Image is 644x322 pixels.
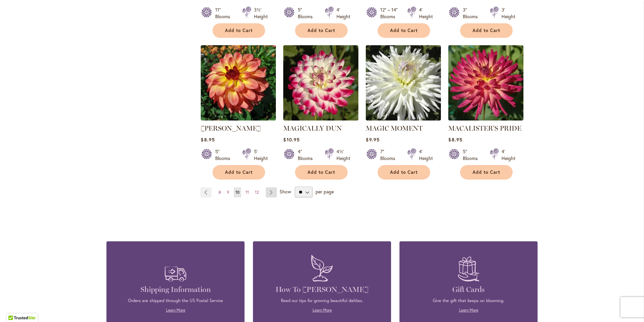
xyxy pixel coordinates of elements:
a: MAGICALLY DUN [283,124,342,132]
span: 10 [235,190,239,195]
span: Add to Cart [473,28,500,33]
span: $9.95 [366,136,379,143]
img: MAI TAI [201,45,276,120]
div: 12" – 14" Blooms [380,6,399,20]
a: MAGIC MOMENT [366,124,423,132]
button: Add to Cart [213,23,265,38]
div: 7" Blooms [380,148,399,162]
span: Add to Cart [225,169,253,175]
img: MAGIC MOMENT [366,45,441,120]
h4: How To [PERSON_NAME] [263,285,381,294]
a: MACALISTER'S PRIDE [448,124,521,132]
a: Learn More [313,307,332,313]
div: 3' Height [502,6,515,20]
a: MAGIC MOMENT [366,115,441,122]
span: Add to Cart [390,169,418,175]
p: Read our tips for growing beautiful dahlias. [263,298,381,304]
a: MAI TAI [201,115,276,122]
a: 9 [225,187,231,197]
span: Show [280,188,291,195]
span: Add to Cart [225,28,253,33]
span: 9 [227,190,229,195]
div: 3½' Height [254,6,268,20]
div: 5" Blooms [215,148,234,162]
span: Add to Cart [473,169,500,175]
h4: Shipping Information [117,285,234,294]
span: Add to Cart [308,28,335,33]
a: MACALISTER'S PRIDE [448,115,523,122]
a: 8 [217,187,223,197]
div: 3" Blooms [463,6,482,20]
span: per page [316,188,334,195]
span: 8 [219,190,221,195]
img: MAGICALLY DUN [283,45,358,120]
div: 5" Blooms [463,148,482,162]
h4: Gift Cards [410,285,527,294]
span: $8.95 [201,136,215,143]
span: 12 [255,190,259,195]
div: 11" Blooms [215,6,234,20]
div: 4' Height [336,6,350,20]
a: 12 [253,187,260,197]
div: 4' Height [419,148,433,162]
div: 5" Blooms [298,6,317,20]
button: Add to Cart [460,165,513,180]
p: Orders are shipped through the US Postal Service [117,298,234,304]
a: Learn More [459,307,478,313]
div: 5' Height [254,148,268,162]
button: Add to Cart [295,23,348,38]
span: $8.95 [448,136,462,143]
span: 11 [246,190,249,195]
img: MACALISTER'S PRIDE [448,45,523,120]
button: Add to Cart [295,165,348,180]
a: 11 [244,187,251,197]
iframe: Launch Accessibility Center [5,298,24,317]
a: [PERSON_NAME] [201,124,261,132]
span: Add to Cart [390,28,418,33]
div: 4½' Height [336,148,350,162]
span: $10.95 [283,136,299,143]
a: Learn More [166,307,185,313]
p: Give the gift that keeps on blooming. [410,298,527,304]
button: Add to Cart [213,165,265,180]
button: Add to Cart [378,165,430,180]
button: Add to Cart [460,23,513,38]
span: Add to Cart [308,169,335,175]
div: 4' Height [419,6,433,20]
div: 4' Height [502,148,515,162]
button: Add to Cart [378,23,430,38]
div: 4" Blooms [298,148,317,162]
a: MAGICALLY DUN [283,115,358,122]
